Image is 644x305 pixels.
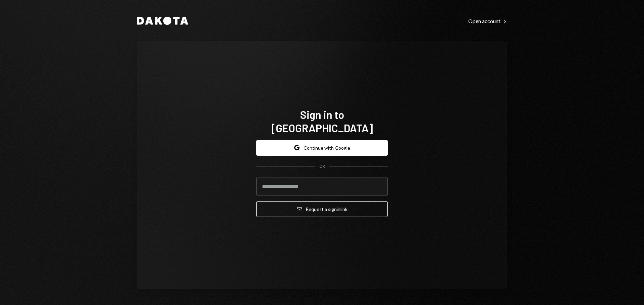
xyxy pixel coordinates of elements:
h1: Sign in to [GEOGRAPHIC_DATA] [256,108,388,135]
div: OR [319,164,325,169]
button: Continue with Google [256,140,388,156]
button: Request a signinlink [256,201,388,217]
div: Open account [468,18,507,24]
a: Open account [468,17,507,24]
